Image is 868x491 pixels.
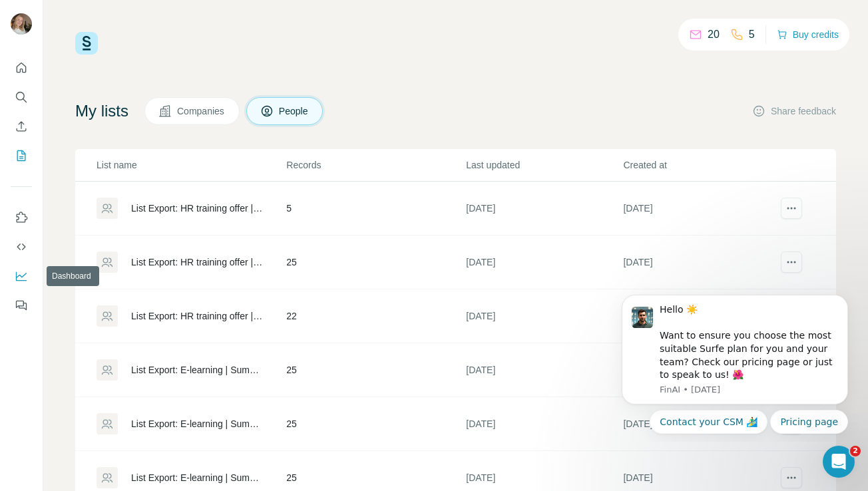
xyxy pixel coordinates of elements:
[465,236,622,289] td: [DATE]
[708,27,720,43] p: 20
[623,158,779,172] p: Created at
[622,236,779,289] td: [DATE]
[131,255,264,269] div: List Export: HR training offer | Yesmith | Summer 2025 - [DATE] 08:21
[823,446,855,478] iframe: Intercom live chat
[286,158,465,172] p: Records
[781,467,802,488] button: actions
[11,144,32,168] button: My lists
[97,158,285,172] p: List name
[286,236,465,289] td: 25
[75,32,98,55] img: Surfe Logo
[11,206,32,230] button: Use Surfe on LinkedIn
[286,397,465,451] td: 25
[177,104,226,118] span: Companies
[11,114,32,138] button: Enrich CSV
[622,182,779,236] td: [DATE]
[781,198,802,219] button: actions
[131,309,264,323] div: List Export: HR training offer | Yesmith | Summer 2025 - [DATE] 08:04
[75,100,128,122] h4: My lists
[777,25,839,44] button: Buy credits
[11,293,32,317] button: Feedback
[466,158,622,172] p: Last updated
[286,343,465,397] td: 25
[749,27,755,43] p: 5
[781,251,802,273] button: actions
[602,283,868,442] iframe: Intercom notifications message
[286,289,465,343] td: 22
[11,264,32,288] button: Dashboard
[11,235,32,259] button: Use Surfe API
[11,56,32,80] button: Quick start
[465,343,622,397] td: [DATE]
[131,417,264,430] div: List Export: E-learning | Summer 2025 - [DATE] 07:20
[131,471,264,484] div: List Export: E-learning | Summer 2025 - [DATE] 07:19
[279,104,310,118] span: People
[286,182,465,236] td: 5
[11,13,32,35] img: Avatar
[465,289,622,343] td: [DATE]
[465,182,622,236] td: [DATE]
[850,446,861,456] span: 2
[465,397,622,451] td: [DATE]
[752,104,836,118] button: Share feedback
[11,85,32,109] button: Search
[131,202,264,215] div: List Export: HR training offer | Yesmith | Summer 2025 - [DATE] 08:23
[131,363,264,377] div: List Export: E-learning | Summer 2025 - [DATE] 07:22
